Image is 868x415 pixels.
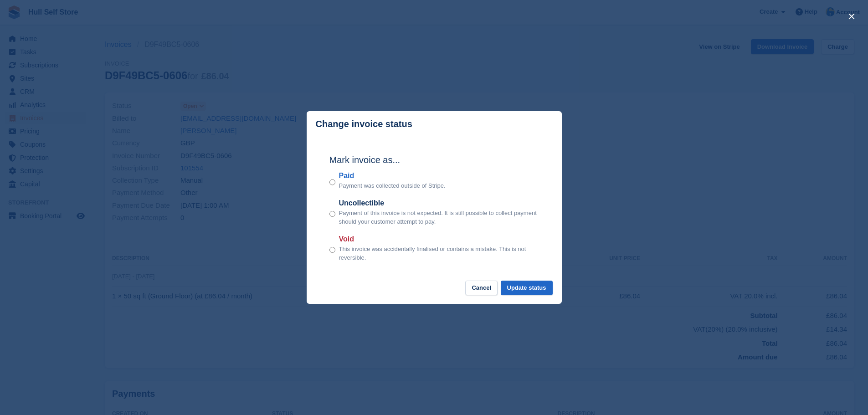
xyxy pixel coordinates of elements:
[501,281,553,296] button: Update status
[844,9,859,24] button: close
[339,209,539,226] p: Payment of this invoice is not expected. It is still possible to collect payment should your cust...
[339,181,446,190] p: Payment was collected outside of Stripe.
[339,245,539,262] p: This invoice was accidentally finalised or contains a mistake. This is not reversible.
[465,281,498,296] button: Cancel
[329,153,539,167] h2: Mark invoice as...
[316,119,412,129] p: Change invoice status
[339,170,446,181] label: Paid
[339,234,539,245] label: Void
[339,198,539,209] label: Uncollectible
